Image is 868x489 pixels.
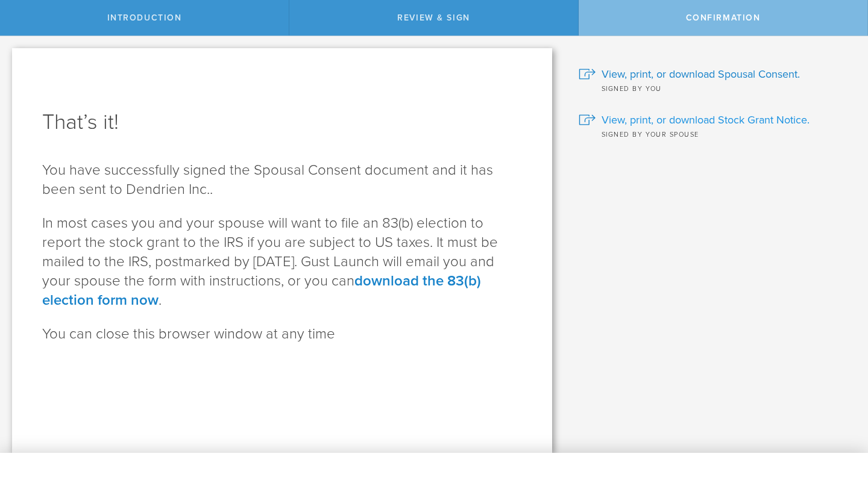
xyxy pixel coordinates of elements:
[579,82,850,94] div: Signed by you
[42,108,522,137] h1: That’s it!
[107,13,182,23] span: Introduction
[808,395,868,453] iframe: Chat Widget
[42,214,522,310] p: In most cases you and your spouse will want to file an 83(b) election to report the stock grant t...
[42,161,522,199] p: You have successfully signed the Spousal Consent document and it has been sent to Dendrien Inc..
[602,112,810,128] span: View, print, or download Stock Grant Notice.
[686,13,761,23] span: Confirmation
[42,325,522,344] p: You can close this browser window at any time
[602,66,800,82] span: View, print, or download Spousal Consent.
[579,128,850,140] div: Signed by your spouse
[397,13,470,23] span: Review & Sign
